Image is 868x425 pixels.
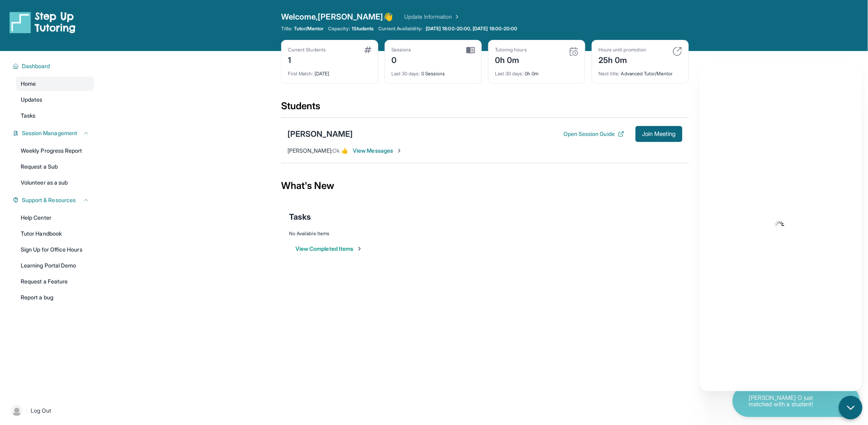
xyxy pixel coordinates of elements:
[598,71,620,77] span: Next title :
[21,112,35,120] span: Tasks
[391,66,475,77] div: 0 Sessions
[288,66,371,77] div: [DATE]
[16,226,94,241] a: Tutor Handbook
[839,396,862,419] button: chat-button
[31,407,51,415] span: Log Out
[16,77,94,91] a: Home
[495,53,527,66] div: 0h 0m
[405,13,460,21] a: Update Information
[21,96,43,104] span: Updates
[364,47,371,53] img: card
[16,290,94,305] a: Report a bug
[332,147,348,154] span: Ok 👍
[8,402,94,419] a: |Log Out
[289,211,311,222] span: Tasks
[396,148,403,154] img: Chevron-Right
[391,47,411,53] div: Sessions
[16,274,94,289] a: Request a Feature
[426,26,518,32] span: [DATE] 18:00-20:00, [DATE] 18:00-20:00
[11,405,22,416] img: user-img
[352,26,374,32] span: 1 Students
[642,132,676,136] span: Join Meeting
[16,159,94,174] a: Request a Sub
[391,71,420,77] span: Last 30 days :
[281,26,292,32] span: Title:
[569,47,579,56] img: card
[16,258,94,273] a: Learning Portal Demo
[749,395,828,408] p: [PERSON_NAME] O just matched with a student!
[598,47,646,53] div: Hours until promotion
[281,100,689,117] div: Students
[495,47,527,53] div: Tutoring hours
[22,62,50,70] span: Dashboard
[379,26,422,32] span: Current Availability:
[281,11,393,22] span: Welcome, [PERSON_NAME] 👋
[328,26,350,32] span: Capacity:
[635,126,682,142] button: Join Meeting
[281,168,689,203] div: What's New
[495,71,524,77] span: Last 30 days :
[495,66,579,77] div: 0h 0m
[16,92,94,107] a: Updates
[391,53,411,66] div: 0
[16,211,94,225] a: Help Center
[288,53,326,66] div: 1
[288,47,326,53] div: Current Students
[287,147,332,154] span: [PERSON_NAME] :
[22,196,76,204] span: Support & Resources
[673,47,682,56] img: card
[21,80,36,88] span: Home
[22,129,77,137] span: Session Management
[25,406,27,415] span: |
[10,11,76,33] img: logo
[289,230,681,237] div: No Available Items
[19,129,89,137] button: Session Management
[16,175,94,190] a: Volunteer as a sub
[424,26,519,32] a: [DATE] 18:00-20:00, [DATE] 18:00-20:00
[466,47,475,54] img: card
[16,108,94,123] a: Tasks
[16,242,94,257] a: Sign Up for Office Hours
[19,62,89,70] button: Dashboard
[452,13,460,21] img: Chevron Right
[16,144,94,158] a: Weekly Progress Report
[294,26,323,32] span: Tutor/Mentor
[563,130,624,138] button: Open Session Guide
[598,53,646,66] div: 25h 0m
[288,71,313,77] span: First Match :
[287,128,353,140] div: [PERSON_NAME]
[353,147,403,155] span: View Messages
[295,245,363,253] button: View Completed Items
[19,196,89,204] button: Support & Resources
[598,66,682,77] div: Advanced Tutor/Mentor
